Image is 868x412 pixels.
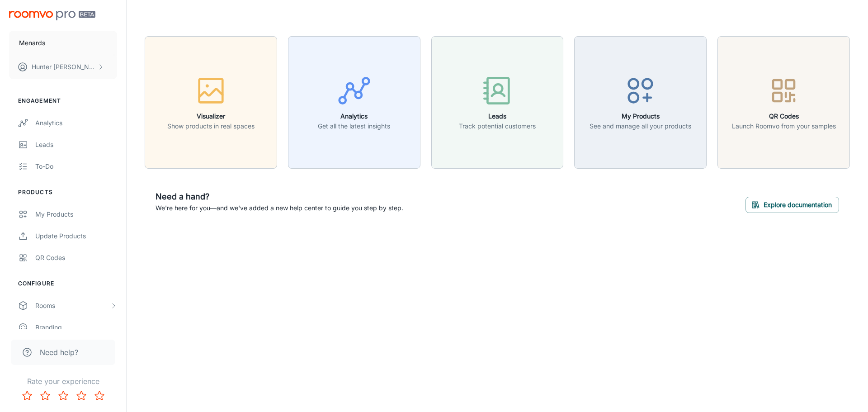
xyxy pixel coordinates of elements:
a: LeadsTrack potential customers [431,97,564,106]
h6: Need a hand? [156,190,403,203]
h6: Leads [459,111,536,121]
div: My Products [35,209,117,219]
div: To-do [35,161,117,171]
button: Menards [9,31,117,55]
a: AnalyticsGet all the latest insights [288,97,420,106]
div: QR Codes [35,253,117,263]
div: Analytics [35,118,117,128]
a: Explore documentation [745,199,839,208]
button: AnalyticsGet all the latest insights [288,36,420,169]
p: Show products in real spaces [167,121,255,131]
h6: Visualizer [167,111,255,121]
p: Get all the latest insights [318,121,390,131]
img: Roomvo PRO Beta [9,11,95,20]
p: Track potential customers [459,121,536,131]
p: We're here for you—and we've added a new help center to guide you step by step. [156,203,403,213]
button: Explore documentation [745,197,839,213]
button: QR CodesLaunch Roomvo from your samples [717,36,850,169]
h6: Analytics [318,111,390,121]
a: QR CodesLaunch Roomvo from your samples [717,97,850,106]
button: VisualizerShow products in real spaces [145,36,277,169]
a: My ProductsSee and manage all your products [574,97,707,106]
p: Launch Roomvo from your samples [732,121,836,131]
button: Hunter [PERSON_NAME] [9,55,117,79]
button: My ProductsSee and manage all your products [574,36,707,169]
div: Update Products [35,231,117,241]
p: Hunter [PERSON_NAME] [32,62,95,72]
button: LeadsTrack potential customers [431,36,564,169]
div: Leads [35,140,117,150]
p: See and manage all your products [590,121,691,131]
h6: My Products [590,111,691,121]
h6: QR Codes [732,111,836,121]
p: Menards [19,38,45,48]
